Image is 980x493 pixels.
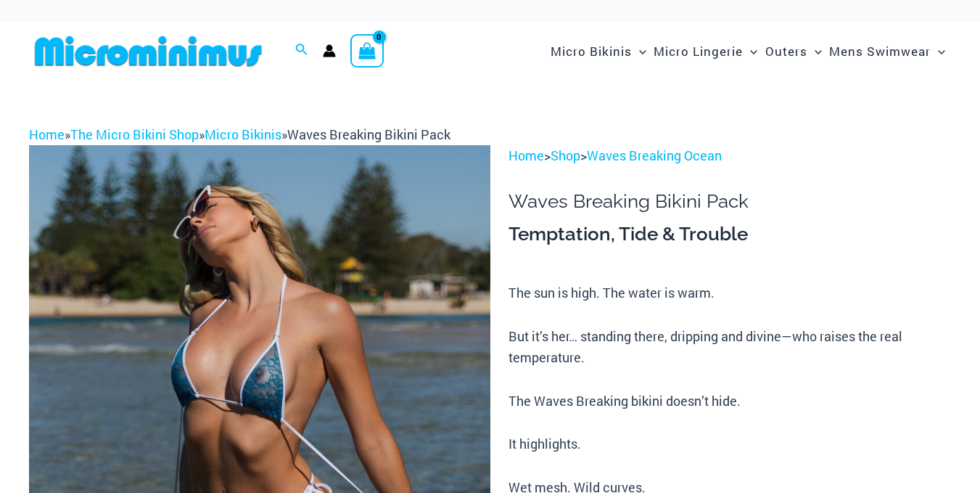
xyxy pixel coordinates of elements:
[762,29,825,73] a: OutersMenu ToggleMenu Toggle
[70,126,199,143] a: The Micro Bikini Shop
[545,27,951,76] nav: Site Navigation
[654,33,743,70] span: Micro Lingerie
[29,126,450,143] span: » » »
[825,29,949,73] a: Mens SwimwearMenu ToggleMenu Toggle
[29,35,268,68] img: MM SHOP LOGO FLAT
[551,147,580,164] a: Shop
[931,33,945,70] span: Menu Toggle
[587,147,722,164] a: Waves Breaking Ocean
[508,147,544,164] a: Home
[508,222,951,247] h3: Temptation, Tide & Trouble
[350,34,384,68] a: View Shopping Cart, empty
[632,33,646,70] span: Menu Toggle
[508,145,951,167] p: > >
[765,33,807,70] span: Outers
[295,41,308,60] a: Search icon link
[743,33,757,70] span: Menu Toggle
[547,29,650,73] a: Micro BikinisMenu ToggleMenu Toggle
[551,33,632,70] span: Micro Bikinis
[650,29,761,73] a: Micro LingerieMenu ToggleMenu Toggle
[323,44,336,57] a: Account icon link
[508,190,951,213] h1: Waves Breaking Bikini Pack
[287,126,450,143] span: Waves Breaking Bikini Pack
[807,33,822,70] span: Menu Toggle
[829,33,931,70] span: Mens Swimwear
[205,126,281,143] a: Micro Bikinis
[29,126,65,143] a: Home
